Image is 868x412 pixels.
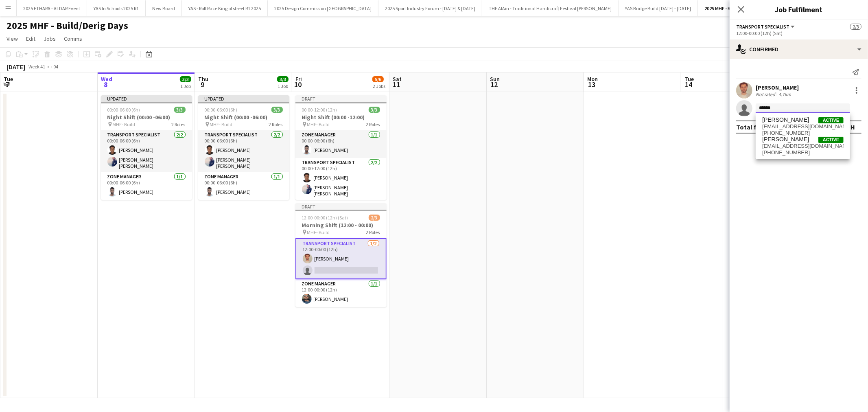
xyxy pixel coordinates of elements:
span: 00:00-06:00 (6h) [107,107,140,113]
span: abubakersher913@gmail.com [762,123,844,130]
app-card-role: Transport Specialist1/212:00-00:00 (12h)[PERSON_NAME] [295,238,387,279]
h3: Morning Shift (12:00 - 00:00) [295,221,387,229]
div: [DATE] [7,63,25,71]
button: 2025 MHF - Build/Derig Days [698,0,770,16]
div: Confirmed [730,39,868,59]
div: 2 Jobs [373,83,385,89]
span: Transport Specialist [736,24,789,30]
span: mohdbakar08@gmail.com [762,143,844,149]
h3: Night Shift (00:00 -12:00) [295,114,387,121]
div: Draft [295,95,387,102]
span: 10 [294,80,302,89]
div: [PERSON_NAME] [756,84,799,91]
span: 2 Roles [269,121,283,127]
span: 12 [489,80,500,89]
span: Week 41 [27,64,47,70]
span: Comms [64,35,82,42]
div: 12:00-00:00 (12h) (Sat) [736,30,861,36]
span: 5/6 [372,76,384,82]
span: Jobs [44,35,56,42]
span: +971588859848 [762,130,844,136]
app-card-role: Zone Manager1/112:00-00:00 (12h)[PERSON_NAME] [295,279,387,307]
span: Wed [101,75,112,83]
app-card-role: Zone Manager1/100:00-06:00 (6h)[PERSON_NAME] [295,130,387,158]
h3: Job Fulfilment [730,4,868,15]
span: Tue [4,75,13,83]
button: 2025 Design Commission [GEOGRAPHIC_DATA] [268,0,378,16]
span: 14 [683,80,694,89]
a: Edit [23,33,39,44]
div: 1 Job [278,83,288,89]
button: YAS In Schools 2025 R1 [87,0,146,16]
button: 2025 Sport Industry Forum - [DATE] & [DATE] [378,0,482,16]
span: 3/3 [180,76,191,82]
span: 7 [2,80,13,89]
app-card-role: Zone Manager1/100:00-06:00 (6h)[PERSON_NAME] [101,172,192,200]
button: YAS - Roll Race King of street R1 2025 [182,0,268,16]
span: 2/3 [850,24,861,30]
span: 13 [586,80,598,89]
app-job-card: Updated00:00-06:00 (6h)3/3Night Shift (00:00 -06:00) MHF- Build2 RolesTransport Specialist2/200:0... [101,95,192,200]
div: Updated [198,95,289,102]
a: Comms [61,33,85,44]
div: Not rated [756,91,777,97]
div: 4.7km [777,91,793,97]
span: MHF- Build [307,121,330,127]
span: Thu [198,75,208,83]
div: Updated [101,95,192,102]
span: 3/3 [174,107,186,113]
span: 9 [197,80,208,89]
span: Abubakar Siddique [762,136,809,143]
span: Active [818,137,844,143]
span: Edit [26,35,35,42]
span: MHF- Build [113,121,136,127]
span: 8 [100,80,112,89]
button: 2025 ETHARA - ALDAR Event [17,0,87,16]
span: Fri [295,75,302,83]
div: Draft [295,203,387,210]
span: Sun [490,75,500,83]
app-job-card: Draft12:00-00:00 (12h) (Sat)2/3Morning Shift (12:00 - 00:00) MHF- Build2 RolesTransport Specialis... [295,203,387,307]
div: +04 [50,64,58,70]
span: 00:00-06:00 (6h) [205,107,238,113]
app-job-card: Draft00:00-12:00 (12h)3/3Night Shift (00:00 -12:00) MHF- Build2 RolesZone Manager1/100:00-06:00 (... [295,95,387,200]
span: 2/3 [369,215,380,221]
app-card-role: Zone Manager1/100:00-06:00 (6h)[PERSON_NAME] [198,172,289,200]
button: YAS Bridge Build [DATE] - [DATE] [619,0,698,16]
button: New Board [146,0,182,16]
span: 2 Roles [366,121,380,127]
span: Active [818,117,844,123]
span: Sat [393,75,402,83]
span: 3/3 [277,76,289,82]
span: 2 Roles [366,229,380,235]
h1: 2025 MHF - Build/Derig Days [7,20,128,32]
h3: Night Shift (00:00 -06:00) [198,114,289,121]
span: MHF- Build [307,229,330,235]
button: Transport Specialist [736,24,796,30]
app-job-card: Updated00:00-06:00 (6h)3/3Night Shift (00:00 -06:00) MHF- Build2 RolesTransport Specialist2/200:0... [198,95,289,200]
app-card-role: Transport Specialist2/200:00-06:00 (6h)[PERSON_NAME][PERSON_NAME] [PERSON_NAME] [198,130,289,172]
span: 2 Roles [172,121,186,127]
span: 3/3 [271,107,283,113]
span: Mon [587,75,598,83]
h3: Night Shift (00:00 -06:00) [101,114,192,121]
span: 3/3 [369,107,380,113]
a: View [3,33,21,44]
span: 11 [391,80,402,89]
span: Tue [684,75,694,83]
span: 12:00-00:00 (12h) (Sat) [302,215,348,221]
div: Total fee [736,123,764,131]
span: 00:00-12:00 (12h) [302,107,337,113]
app-card-role: Transport Specialist2/200:00-12:00 (12h)[PERSON_NAME][PERSON_NAME] [PERSON_NAME] [295,158,387,200]
app-card-role: Transport Specialist2/200:00-06:00 (6h)[PERSON_NAME][PERSON_NAME] [PERSON_NAME] [101,130,192,172]
span: View [7,35,18,42]
span: +971586907901 [762,149,844,156]
span: MHF- Build [210,121,233,127]
button: THF AlAin - Traditional Handicraft Festival [PERSON_NAME] [482,0,619,16]
div: 1 Job [180,83,191,89]
a: Jobs [40,33,59,44]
